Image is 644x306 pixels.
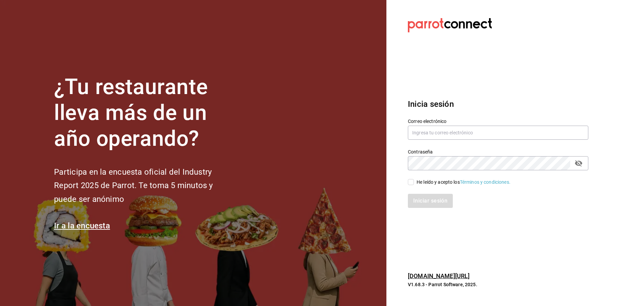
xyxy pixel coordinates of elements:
a: Términos y condiciones. [460,179,511,185]
h2: Participa en la encuesta oficial del Industry Report 2025 de Parrot. Te toma 5 minutos y puede se... [54,165,235,206]
button: passwordField [573,158,584,169]
h1: ¿Tu restaurante lleva más de un año operando? [54,74,235,151]
p: V1.68.3 - Parrot Software, 2025. [408,281,588,288]
a: Ir a la encuesta [54,221,110,230]
input: Ingresa tu correo electrónico [408,126,588,140]
label: Correo electrónico [408,119,588,124]
div: He leído y acepto los [417,179,511,186]
h3: Inicia sesión [408,98,588,110]
label: Contraseña [408,149,588,154]
a: [DOMAIN_NAME][URL] [408,272,470,279]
